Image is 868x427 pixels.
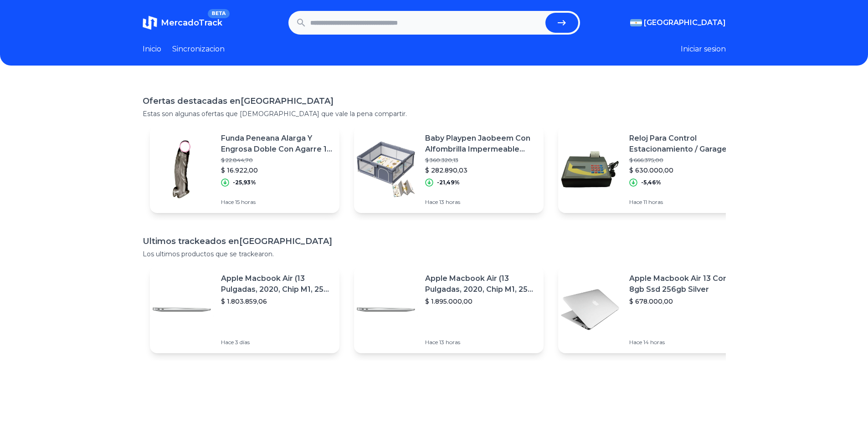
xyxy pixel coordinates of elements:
p: Hace 3 días [221,339,332,346]
a: MercadoTrackBETA [143,15,222,30]
span: MercadoTrack [161,18,222,28]
h1: Ultimos trackeados en [GEOGRAPHIC_DATA] [143,235,726,248]
p: Baby Playpen Jaobeem Con Alfombrilla Impermeable Para Bebés [425,133,536,155]
p: $ 16.922,00 [221,166,332,175]
button: Iniciar sesion [681,44,726,55]
img: Featured image [354,278,418,341]
a: Featured imageApple Macbook Air (13 Pulgadas, 2020, Chip M1, 256 Gb De Ssd, 8 Gb De Ram) - Plata$... [150,266,339,353]
p: -21,49% [437,179,460,186]
a: Featured imageBaby Playpen Jaobeem Con Alfombrilla Impermeable Para Bebés$ 360.320,13$ 282.890,03... [354,126,544,213]
a: Featured imageApple Macbook Air 13 Core I5 8gb Ssd 256gb Silver$ 678.000,00Hace 14 horas [558,266,748,353]
p: Los ultimos productos que se trackearon. [143,249,726,259]
p: Apple Macbook Air (13 Pulgadas, 2020, Chip M1, 256 Gb De Ssd, 8 Gb De Ram) - Plata [221,273,332,295]
p: Hace 13 horas [425,339,536,346]
button: [GEOGRAPHIC_DATA] [630,17,726,28]
p: Apple Macbook Air (13 Pulgadas, 2020, Chip M1, 256 Gb De Ssd, 8 Gb De Ram) - Plata [425,273,536,295]
p: Reloj Para Control Estacionamiento / Garage Rdc 1020 [629,133,740,155]
span: BETA [208,9,229,18]
p: $ 22.844,70 [221,157,332,164]
img: MercadoTrack [143,15,157,30]
img: Argentina [630,19,642,26]
p: Estas son algunas ofertas que [DEMOGRAPHIC_DATA] que vale la pena compartir. [143,109,726,118]
h1: Ofertas destacadas en [GEOGRAPHIC_DATA] [143,95,726,107]
p: $ 1.803.859,06 [221,297,332,306]
a: Sincronizacion [172,44,225,55]
p: Hace 11 horas [629,198,740,206]
img: Featured image [558,278,622,341]
p: Apple Macbook Air 13 Core I5 8gb Ssd 256gb Silver [629,273,740,295]
p: $ 282.890,03 [425,166,536,175]
p: $ 678.000,00 [629,297,740,306]
p: Funda Peneana Alarga Y Engrosa Doble Con Agarre 13 X 4cm [221,133,332,155]
p: $ 630.000,00 [629,166,740,175]
a: Inicio [143,44,161,55]
img: Featured image [150,137,214,201]
span: [GEOGRAPHIC_DATA] [644,17,726,28]
img: Featured image [354,137,418,201]
p: $ 360.320,13 [425,157,536,164]
p: Hace 15 horas [221,198,332,206]
img: Featured image [150,278,214,341]
a: Featured imageFunda Peneana Alarga Y Engrosa Doble Con Agarre 13 X 4cm$ 22.844,70$ 16.922,00-25,9... [150,126,339,213]
img: Featured image [558,137,622,201]
a: Featured imageReloj Para Control Estacionamiento / Garage Rdc 1020$ 666.375,00$ 630.000,00-5,46%H... [558,126,748,213]
p: Hace 13 horas [425,198,536,206]
p: -5,46% [641,179,661,186]
a: Featured imageApple Macbook Air (13 Pulgadas, 2020, Chip M1, 256 Gb De Ssd, 8 Gb De Ram) - Plata$... [354,266,544,353]
p: -25,93% [233,179,256,186]
p: $ 666.375,00 [629,157,740,164]
p: Hace 14 horas [629,339,740,346]
p: $ 1.895.000,00 [425,297,536,306]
